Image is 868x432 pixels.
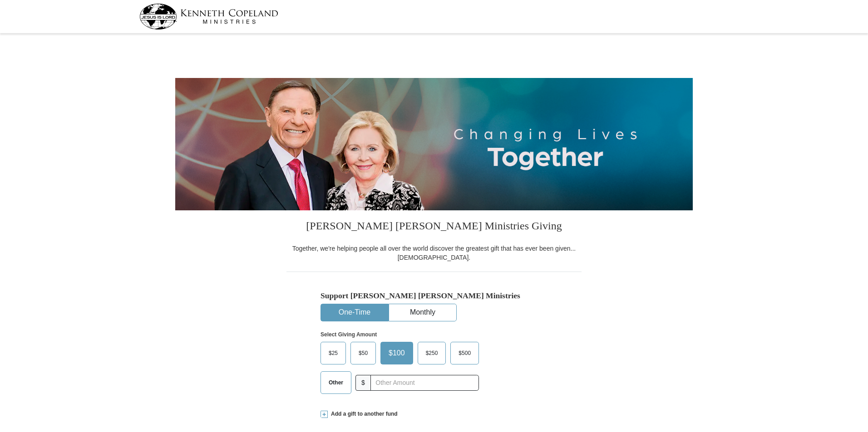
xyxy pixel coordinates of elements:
[324,376,348,389] span: Other
[324,346,342,360] span: $25
[321,331,377,338] strong: Select Giving Amount
[370,375,479,391] input: Other Amount
[286,244,582,262] div: Together, we're helping people all over the world discover the greatest gift that has ever been g...
[321,291,547,301] h5: Support [PERSON_NAME] [PERSON_NAME] Ministries
[354,346,372,360] span: $50
[384,346,409,360] span: $100
[421,346,443,360] span: $250
[454,346,475,360] span: $500
[139,4,278,29] img: kcm-header-logo.svg
[355,375,371,391] span: $
[321,304,388,321] button: One-Time
[286,210,582,244] h3: [PERSON_NAME] [PERSON_NAME] Ministries Giving
[389,304,456,321] button: Monthly
[328,410,398,418] span: Add a gift to another fund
